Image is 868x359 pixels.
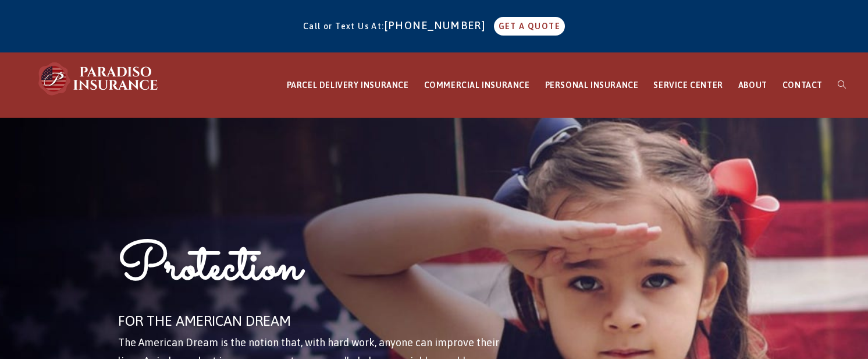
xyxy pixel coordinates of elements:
[646,53,730,118] a: SERVICE CENTER
[653,80,723,90] span: SERVICE CENTER
[494,17,565,36] a: GET A QUOTE
[303,22,385,31] span: Call or Text Us At:
[738,80,767,90] span: ABOUT
[731,53,775,118] a: ABOUT
[385,19,492,31] a: [PHONE_NUMBER]
[417,53,538,118] a: COMMERCIAL INSURANCE
[279,53,417,118] a: PARCEL DELIVERY INSURANCE
[775,53,830,118] a: CONTACT
[545,80,639,90] span: PERSONAL INSURANCE
[118,313,291,329] span: FOR THE AMERICAN DREAM
[782,80,823,90] span: CONTACT
[538,53,646,118] a: PERSONAL INSURANCE
[35,61,163,96] img: Paradiso Insurance
[424,80,530,90] span: COMMERCIAL INSURANCE
[287,80,409,90] span: PARCEL DELIVERY INSURANCE
[118,234,502,308] h1: Protection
